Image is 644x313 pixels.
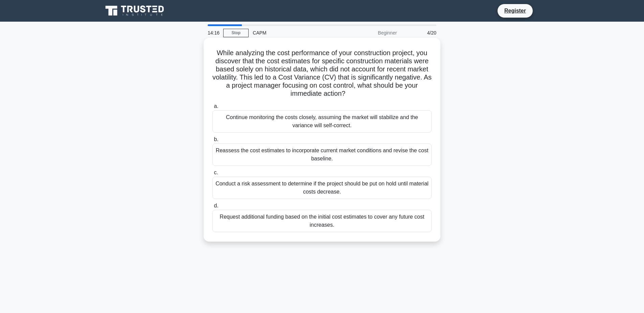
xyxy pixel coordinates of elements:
span: c. [214,170,218,175]
span: d. [214,203,218,208]
span: b. [214,136,218,142]
a: Register [500,6,530,15]
div: CAPM [249,26,342,40]
div: Beginner [342,26,401,40]
div: Reassess the cost estimates to incorporate current market conditions and revise the cost baseline. [212,143,432,166]
div: Request additional funding based on the initial cost estimates to cover any future cost increases. [212,210,432,232]
a: Stop [223,29,249,37]
div: 14:16 [204,26,223,40]
span: a. [214,103,218,109]
div: 4/20 [401,26,440,40]
h5: While analyzing the cost performance of your construction project, you discover that the cost est... [212,49,432,98]
div: Conduct a risk assessment to determine if the project should be put on hold until material costs ... [212,177,432,199]
div: Continue monitoring the costs closely, assuming the market will stabilize and the variance will s... [212,110,432,133]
